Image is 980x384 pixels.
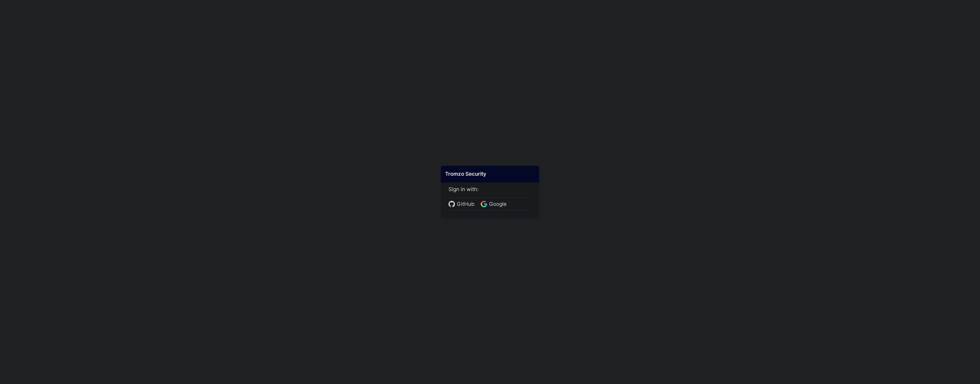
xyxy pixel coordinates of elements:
[448,200,476,208] a: GitHub
[448,178,532,210] div: Sign in with:
[487,200,508,208] span: Google
[441,166,539,182] div: Tromzo Security
[481,200,508,208] a: Google
[455,200,476,208] span: GitHub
